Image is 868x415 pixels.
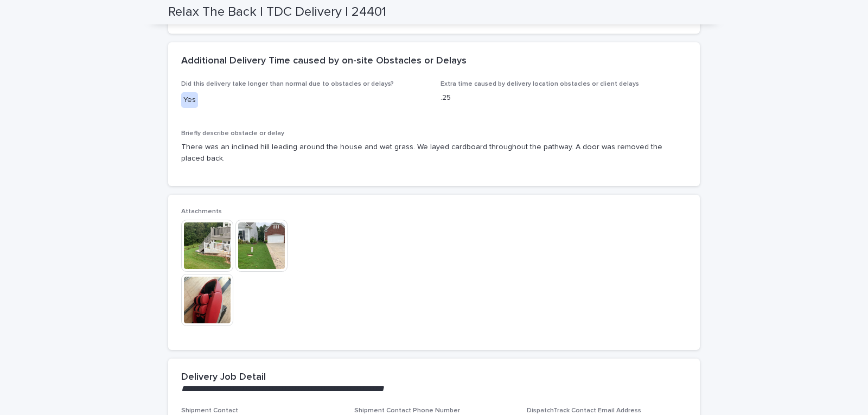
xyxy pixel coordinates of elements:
[441,81,639,87] span: Extra time caused by delivery location obstacles or client delays
[181,81,394,87] span: Did this delivery take longer than normal due to obstacles or delays?
[354,407,460,414] span: Shipment Contact Phone Number
[181,142,687,164] p: There was an inclined hill leading around the house and wet grass. We layed cardboard throughout ...
[181,55,467,67] h2: Additional Delivery Time caused by on-site Obstacles or Delays
[181,208,222,215] span: Attachments
[527,407,641,414] span: DispatchTrack Contact Email Address
[181,372,266,384] h2: Delivery Job Detail
[168,4,386,20] h2: Relax The Back | TDC Delivery | 24401
[181,130,284,137] span: Briefly describe obstacle or delay
[441,92,687,104] p: .25
[181,92,198,108] div: Yes
[181,407,238,414] span: Shipment Contact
